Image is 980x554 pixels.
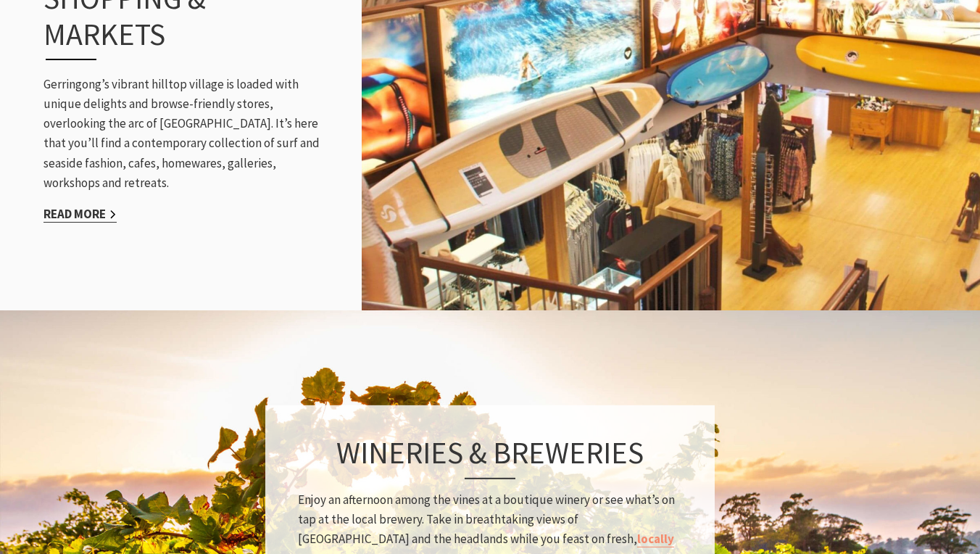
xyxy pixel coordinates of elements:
[298,434,682,479] h3: Wineries & Breweries
[43,206,117,223] a: Read More
[43,75,325,193] p: Gerringong’s vibrant hilltop village is loaded with unique delights and browse-friendly stores, o...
